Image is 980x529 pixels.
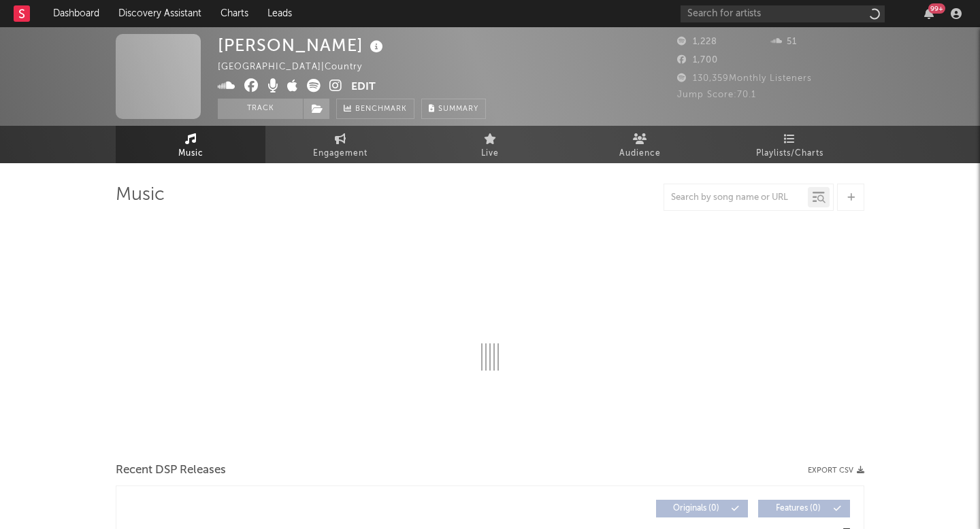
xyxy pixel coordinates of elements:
[677,37,717,46] span: 1,228
[565,126,715,163] a: Audience
[928,3,945,14] div: 99 +
[924,8,934,19] button: 99+
[771,37,797,46] span: 51
[218,59,378,75] div: [GEOGRAPHIC_DATA] | Country
[677,74,812,83] span: 130,359 Monthly Listeners
[355,101,407,118] span: Benchmark
[116,462,226,479] span: Recent DSP Releases
[656,500,748,517] button: Originals(0)
[767,505,830,513] span: Features ( 0 )
[665,505,728,513] span: Originals ( 0 )
[681,5,885,22] input: Search for artists
[715,126,864,163] a: Playlists/Charts
[313,146,367,162] span: Engagement
[265,126,415,163] a: Engagement
[116,126,265,163] a: Music
[619,146,661,162] span: Audience
[677,90,756,99] span: Jump Score: 70.1
[756,146,823,162] span: Playlists/Charts
[421,99,486,119] button: Summary
[415,126,565,163] a: Live
[218,99,303,119] button: Track
[218,34,387,56] div: [PERSON_NAME]
[336,99,414,119] a: Benchmark
[677,56,718,65] span: 1,700
[758,500,850,517] button: Features(0)
[808,466,864,475] button: Export CSV
[351,79,376,96] button: Edit
[178,146,203,162] span: Music
[664,192,808,203] input: Search by song name or URL
[438,105,478,113] span: Summary
[481,146,499,162] span: Live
